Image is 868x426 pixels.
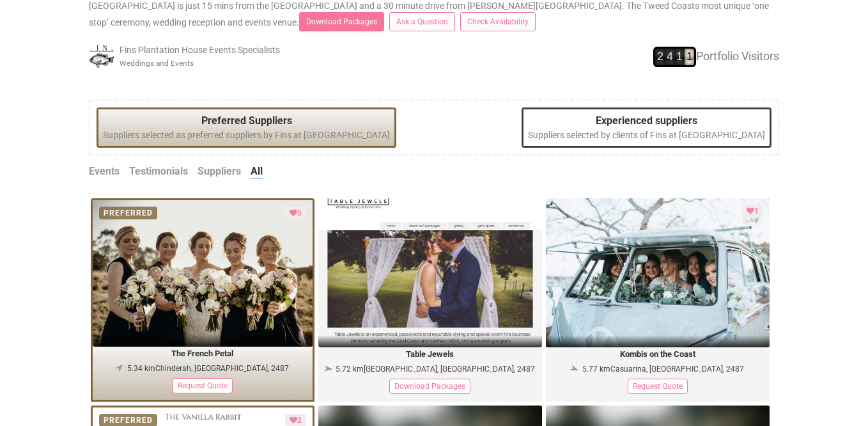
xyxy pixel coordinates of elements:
[667,49,675,65] span: 4
[364,365,535,374] span: [GEOGRAPHIC_DATA], [GEOGRAPHIC_DATA], 2487
[528,114,765,129] legend: Experienced suppliers
[389,12,455,31] a: Ask a Question
[129,164,188,179] a: Testimonials
[628,379,688,394] div: Request Quote
[383,381,477,391] a: Download Packages
[97,107,396,148] div: Suppliers selected as preferred suppliers by Fins at [GEOGRAPHIC_DATA]
[621,381,694,391] a: Request Quote
[676,49,685,65] span: 1
[299,12,384,31] a: Download Packages
[103,114,390,129] legend: Preferred Suppliers
[99,207,157,219] div: PREFERRED
[657,49,665,65] span: 2
[89,43,319,69] div: Fins Plantation House Events Specialists
[93,347,313,361] legend: The French Petal
[120,59,194,68] small: Weddings and Events
[336,363,535,375] div: 5.72 km
[567,361,580,376] i: 111.6° east-southeast
[318,198,542,348] img: website_screenshot_table_jewels.png
[89,43,114,69] img: data
[198,164,241,179] a: Suppliers
[389,379,470,394] div: Download Packages
[318,347,542,362] legend: Table Jewels
[89,164,120,179] a: Events
[166,380,239,390] a: Request Quote
[582,363,744,375] div: 5.77 km
[112,363,125,372] i: 44.65° northeast
[742,205,763,217] div: Loved by 1 clients or suppliers
[546,347,770,362] legend: Kombis on the Coast
[686,49,695,65] span: 1
[251,164,263,179] a: All
[522,107,771,148] div: Suppliers selected by clients of Fins at [GEOGRAPHIC_DATA]
[320,361,336,376] i: 94.92° east
[546,198,770,348] img: Mail_Attachment-15.jpeg
[460,12,536,31] a: Check Availability
[173,378,233,393] div: Request Quote
[610,365,744,374] span: Casuarina, [GEOGRAPHIC_DATA], 2487
[93,200,313,347] img: Byron_Bay_Wedding_Photography_-_Josh_and_Robyn_-__-_0034.jpg
[155,364,289,373] span: Chinderah, [GEOGRAPHIC_DATA], 2487
[285,207,306,219] div: Loved by 5 clients or suppliers
[127,363,289,374] div: 5.34 km
[549,47,779,67] div: Portfolio Visitors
